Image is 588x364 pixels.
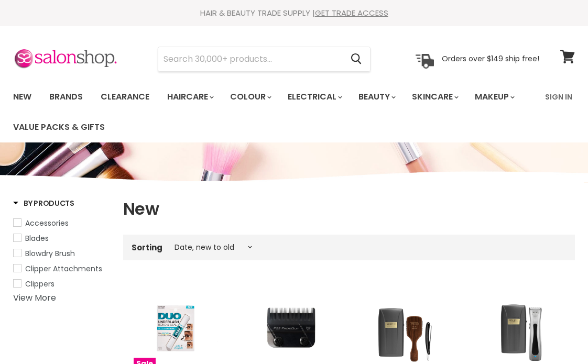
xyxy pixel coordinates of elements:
[351,86,402,108] a: Beauty
[342,47,370,71] button: Search
[13,233,110,244] a: Blades
[13,263,110,274] a: Clipper Attachments
[5,86,39,108] a: New
[158,47,371,72] form: Product
[158,47,342,71] input: Search
[222,86,278,108] a: Colour
[132,243,162,252] label: Sorting
[467,86,521,108] a: Makeup
[13,198,74,208] h3: By Products
[25,263,102,274] span: Clipper Attachments
[13,248,110,259] a: Blowdry Brush
[315,7,388,18] a: GET TRADE ACCESS
[25,218,69,228] span: Accessories
[93,86,157,108] a: Clearance
[41,86,91,108] a: Brands
[539,86,579,108] a: Sign In
[123,198,575,220] h1: New
[25,279,55,289] span: Clippers
[25,248,75,259] span: Blowdry Brush
[404,86,465,108] a: Skincare
[13,278,110,290] a: Clippers
[13,217,110,229] a: Accessories
[536,315,578,354] iframe: Gorgias live chat messenger
[5,116,113,138] a: Value Packs & Gifts
[5,82,539,142] ul: Main menu
[280,86,349,108] a: Electrical
[13,292,56,304] a: View More
[159,86,220,108] a: Haircare
[442,54,539,63] p: Orders over $149 ship free!
[25,233,49,244] span: Blades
